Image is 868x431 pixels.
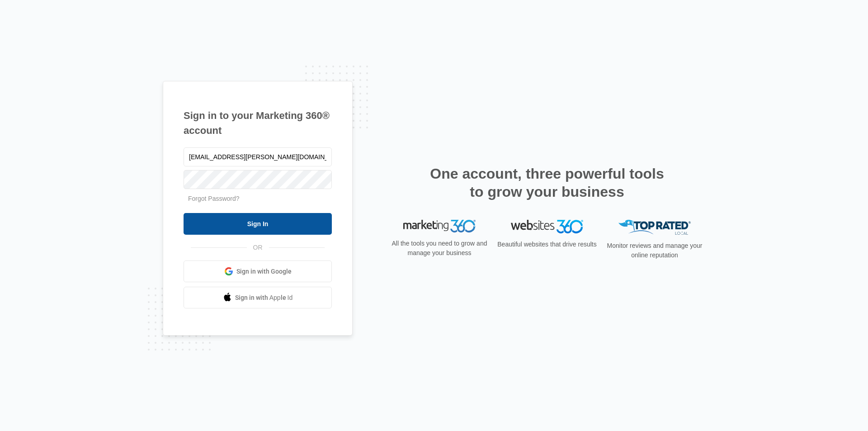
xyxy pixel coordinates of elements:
h1: Sign in to your Marketing 360® account [184,108,332,138]
img: Top Rated Local [618,220,691,235]
p: Beautiful websites that drive results [496,240,598,249]
span: Sign in with Google [236,267,292,276]
img: Websites 360 [511,220,583,233]
p: All the tools you need to grow and manage your business [389,239,490,258]
a: Forgot Password? [188,195,240,202]
p: Monitor reviews and manage your online reputation [604,241,705,260]
h2: One account, three powerful tools to grow your business [427,165,667,201]
input: Sign In [184,213,332,235]
input: Email [184,147,332,166]
span: OR [247,243,269,252]
img: Marketing 360 [403,220,476,232]
a: Sign in with Google [184,260,332,282]
a: Sign in with Apple Id [184,287,332,308]
span: Sign in with Apple Id [235,293,293,303]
